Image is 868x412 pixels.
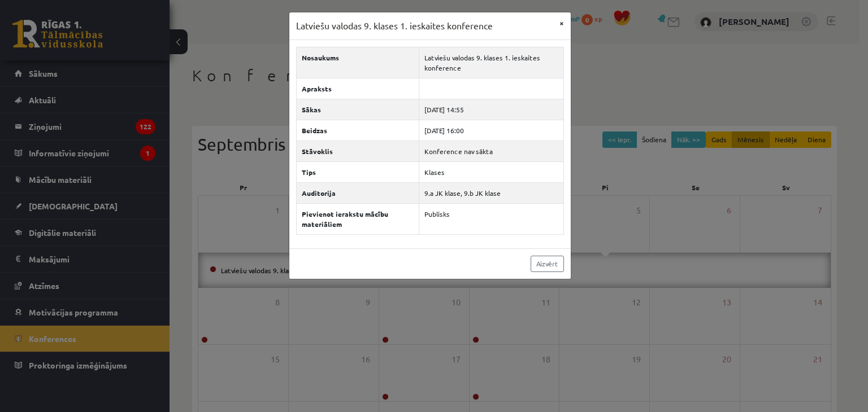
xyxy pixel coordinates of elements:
button: × [553,12,571,34]
h3: Latviešu valodas 9. klases 1. ieskaites konference [296,19,493,33]
td: 9.a JK klase, 9.b JK klase [419,182,563,203]
td: [DATE] 16:00 [419,120,563,141]
a: Aizvērt [531,256,564,272]
th: Apraksts [296,78,419,99]
th: Pievienot ierakstu mācību materiāliem [296,203,419,234]
td: [DATE] 14:55 [419,99,563,120]
th: Stāvoklis [296,141,419,161]
td: Klases [419,161,563,182]
th: Tips [296,161,419,182]
th: Auditorija [296,182,419,203]
th: Nosaukums [296,47,419,78]
td: Latviešu valodas 9. klases 1. ieskaites konference [419,47,563,78]
td: Publisks [419,203,563,234]
td: Konference nav sākta [419,141,563,161]
th: Beidzas [296,120,419,141]
th: Sākas [296,99,419,120]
